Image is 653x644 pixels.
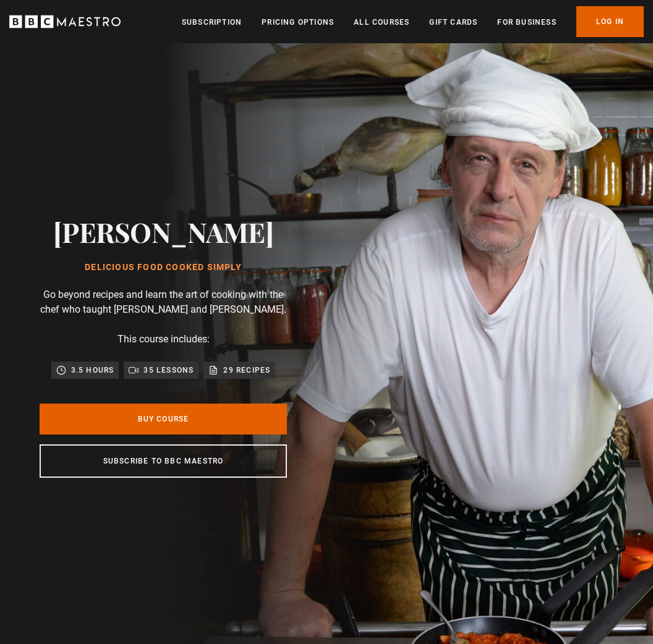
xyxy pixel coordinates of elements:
svg: BBC Maestro [9,12,121,31]
a: All Courses [354,16,409,28]
a: For business [497,16,556,28]
nav: Primary [182,6,644,37]
p: 3.5 hours [71,364,114,376]
a: Log In [576,6,644,37]
p: This course includes: [117,332,210,347]
h2: [PERSON_NAME] [53,216,274,247]
p: 35 lessons [143,364,194,376]
h1: Delicious Food Cooked Simply [53,263,274,273]
a: Buy Course [40,404,287,434]
a: Gift Cards [429,16,477,28]
p: 29 recipes [223,364,270,376]
a: Subscribe to BBC Maestro [40,444,287,478]
a: Subscription [182,16,242,28]
p: Go beyond recipes and learn the art of cooking with the chef who taught [PERSON_NAME] and [PERSON... [40,287,287,317]
a: Pricing Options [262,16,334,28]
